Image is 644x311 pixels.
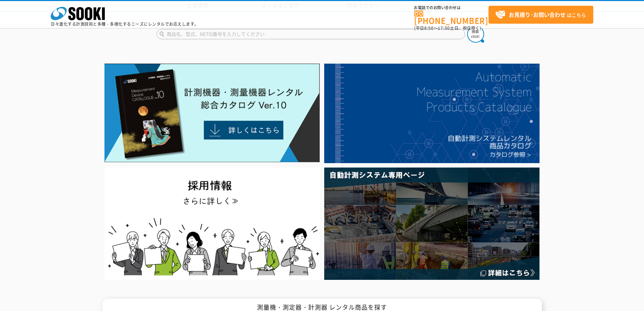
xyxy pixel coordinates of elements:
a: [PHONE_NUMBER] [414,10,488,24]
span: はこちら [495,10,586,20]
a: お見積り･お問い合わせはこちら [488,6,593,24]
img: Catalog Ver10 [104,64,320,162]
img: 自動計測システムカタログ [324,64,540,163]
strong: お見積り･お問い合わせ [509,10,566,19]
img: 自動計測システム専用ページ [324,168,540,280]
span: お電話でのお問い合わせは [414,6,488,10]
img: btn_search.png [467,26,484,43]
p: 日々進化する計測技術と多種・多様化するニーズにレンタルでお応えします。 [51,22,199,26]
span: 8:50 [424,25,434,31]
span: (平日 ～ 土日、祝日除く) [414,25,481,31]
input: 商品名、型式、NETIS番号を入力してください [157,29,465,39]
span: 17:30 [438,25,450,31]
img: SOOKI recruit [104,168,320,280]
